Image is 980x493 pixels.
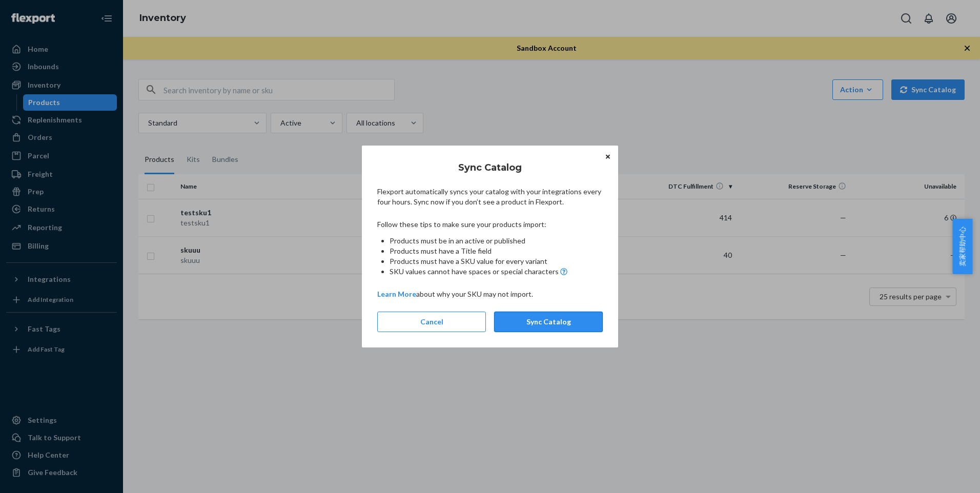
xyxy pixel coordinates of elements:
p: Follow these tips to make sure your products import: [377,219,603,230]
p: about why your SKU may not import. [377,289,603,299]
span: Products must have a SKU value for every variant [390,257,547,265]
span: Products must be in an active or published [390,236,525,245]
button: Close [603,151,613,162]
span: Products must have a Title field [390,246,492,255]
span: SKU values cannot have spaces or special characters [390,266,559,277]
button: Cancel [377,312,486,332]
h2: Sync Catalog [377,161,603,174]
p: Flexport automatically syncs your catalog with your integrations every four hours. Sync now if yo... [377,187,603,207]
a: Learn More [377,290,416,298]
button: Sync Catalog [494,312,603,332]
